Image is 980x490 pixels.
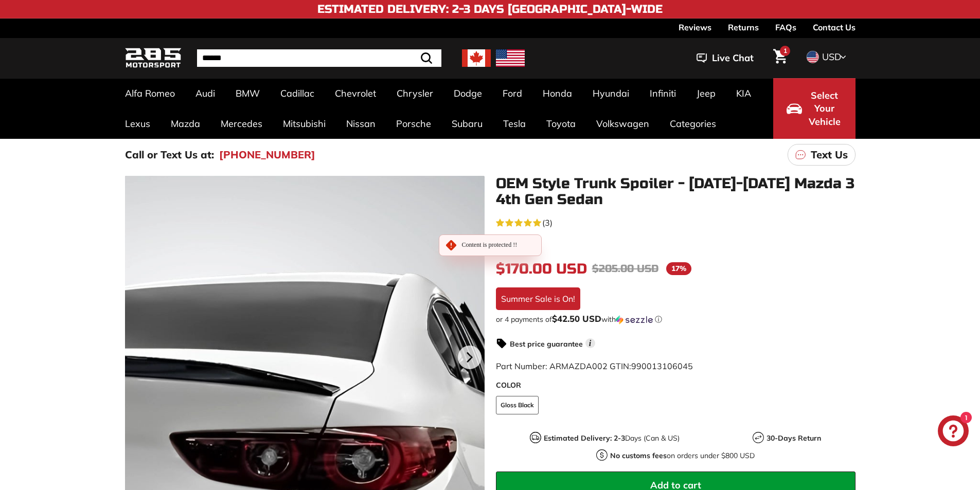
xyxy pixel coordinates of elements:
a: Returns [728,19,759,36]
div: or 4 payments of$42.50 USDwithSezzle Click to learn more about Sezzle [496,314,856,324]
a: Volkswagen [586,108,660,139]
span: 1 [783,47,787,55]
a: Subaru [441,108,493,139]
span: $170.00 USD [496,260,587,278]
a: Reviews [679,19,711,36]
label: COLOR [496,380,856,391]
a: Mitsubishi [273,108,336,139]
input: Search [197,49,441,67]
button: Select Your Vehicle [773,78,856,139]
b: In stock [507,241,537,247]
a: [PHONE_NUMBER] [219,147,315,162]
a: FAQs [775,19,796,36]
a: Tesla [493,108,536,139]
a: 5.0 rating (3 votes) [496,215,856,229]
strong: Estimated Delivery: 2-3 [544,433,625,443]
a: Mercedes [210,108,273,139]
a: Toyota [536,108,586,139]
div: or 4 payments of with [496,314,856,324]
a: Mazda [161,108,210,139]
p: Text Us [811,147,848,162]
strong: 30-Days Return [767,433,821,443]
span: $42.50 USD [552,313,601,324]
p: Days (Can & US) [544,433,680,444]
a: Lexus [115,108,161,139]
a: Jeep [686,78,726,108]
a: Audi [185,78,225,108]
p: on orders under $800 USD [610,450,755,461]
span: i [585,338,595,348]
h4: Estimated Delivery: 2-3 Days [GEOGRAPHIC_DATA]-Wide [317,3,663,15]
a: Infiniti [639,78,686,108]
button: Live Chat [683,45,767,71]
a: Contact Us [813,19,856,36]
span: Live Chat [712,51,754,65]
a: Alfa Romeo [115,78,185,108]
a: Dodge [443,78,492,108]
a: Chevrolet [325,78,386,108]
a: BMW [225,78,270,108]
div: Summer Sale is On! [496,287,580,310]
strong: Best price guarantee [510,339,583,349]
span: Select Your Vehicle [807,89,842,129]
span: USD [822,51,841,63]
span: Part Number: ARMAZDA002 GTIN: [496,361,693,371]
a: Nissan [336,108,386,139]
p: Call or Text Us at: [125,147,214,162]
a: Chrysler [386,78,443,108]
a: Text Us [788,144,856,166]
img: Sezzle [616,315,653,324]
span: 990013106045 [631,361,693,371]
a: Cadillac [270,78,325,108]
a: Ford [492,78,532,108]
a: Categories [660,108,726,139]
a: Hyundai [582,78,639,108]
span: 17% [666,262,691,275]
a: KIA [726,78,761,108]
a: Porsche [386,108,441,139]
strong: No customs fees [610,451,667,460]
a: Cart [767,41,793,76]
span: $205.00 USD [592,262,658,275]
inbox-online-store-chat: Shopify online store chat [935,415,972,449]
a: Honda [532,78,582,108]
h1: OEM Style Trunk Spoiler - [DATE]-[DATE] Mazda 3 4th Gen Sedan [496,176,856,208]
span: (3) [542,216,553,229]
img: Logo_285_Motorsport_areodynamics_components [125,46,182,70]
